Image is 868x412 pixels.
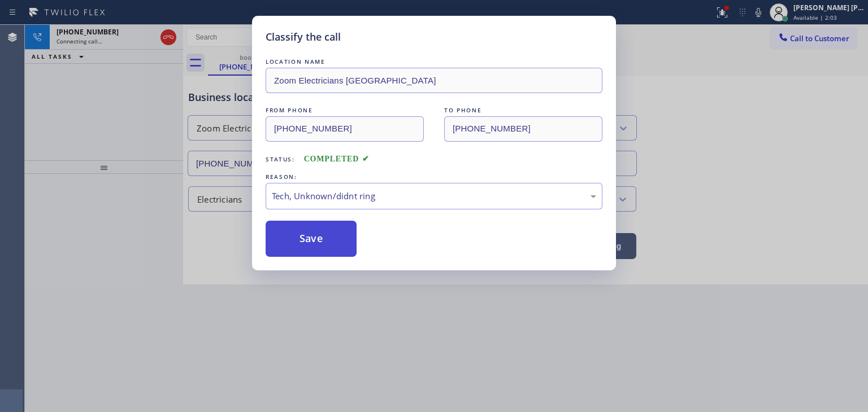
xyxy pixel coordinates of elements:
[444,116,602,142] input: To phone
[272,190,596,203] div: Tech, Unknown/didnt ring
[266,221,357,257] button: Save
[266,155,295,163] span: Status:
[266,104,424,116] div: FROM PHONE
[266,56,602,68] div: LOCATION NAME
[266,116,424,142] input: From phone
[304,155,370,163] span: COMPLETED
[266,171,602,183] div: REASON:
[444,104,602,116] div: TO PHONE
[266,29,341,45] h5: Classify the call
